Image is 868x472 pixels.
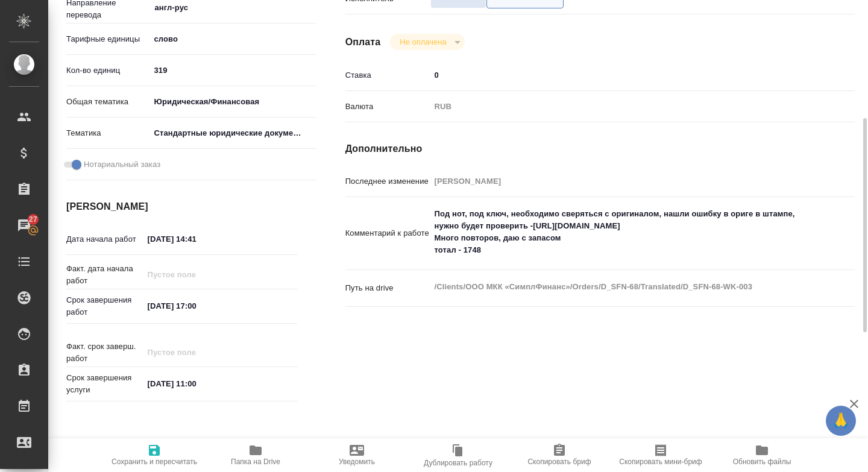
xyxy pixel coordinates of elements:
[66,33,149,45] p: Тарифные единицы
[66,372,143,396] p: Срок завершения услуги
[66,233,143,245] p: Дата начала работ
[527,458,591,466] span: Скопировать бриф
[345,142,855,156] h4: Дополнительно
[339,458,375,466] span: Уведомить
[84,159,160,171] span: Нотариальный заказ
[430,204,813,260] textarea: Под нот, под ключ, необходимо сверяться с оригиналом, нашли ошибку в ориге в штампе, нужно будет ...
[205,438,306,472] button: Папка на Drive
[104,438,205,472] button: Сохранить и пересчитать
[149,29,316,49] div: слово
[143,375,249,392] input: ✎ Введи что-нибудь
[149,123,316,143] div: Стандартные юридические документы, договоры, уставы
[610,438,711,472] button: Скопировать мини-бриф
[733,458,791,466] span: Обновить файлы
[831,408,851,433] span: 🙏
[3,210,45,241] a: 27
[407,438,509,472] button: Дублировать работу
[430,96,813,117] div: RUB
[345,35,381,49] h4: Оплата
[66,65,149,77] p: Кол-во единиц
[310,7,312,9] button: Open
[66,294,143,318] p: Срок завершения работ
[22,213,45,225] span: 27
[396,37,450,47] button: Не оплачена
[345,175,430,187] p: Последнее изменение
[345,282,430,294] p: Путь на drive
[149,92,316,112] div: Юридическая/Финансовая
[390,34,464,50] div: Не оплачена
[345,69,430,81] p: Ставка
[231,458,280,466] span: Папка на Drive
[345,227,430,239] p: Комментарий к работе
[430,277,813,297] textarea: /Clients/ООО МКК «СимплФинанс»/Orders/D_SFN-68/Translated/D_SFN-68-WK-003
[149,61,316,79] input: ✎ Введи что-нибудь
[66,127,149,139] p: Тематика
[66,200,297,214] h4: [PERSON_NAME]
[619,458,702,466] span: Скопировать мини-бриф
[424,459,492,467] span: Дублировать работу
[66,263,143,287] p: Факт. дата начала работ
[66,96,149,108] p: Общая тематика
[66,435,105,455] h2: Заказ
[711,438,813,472] button: Обновить файлы
[826,406,856,436] button: 🙏
[143,297,249,315] input: ✎ Введи что-нибудь
[509,438,610,472] button: Скопировать бриф
[345,101,430,113] p: Валюта
[430,172,813,190] input: Пустое поле
[143,266,249,283] input: Пустое поле
[306,438,407,472] button: Уведомить
[143,230,249,248] input: ✎ Введи что-нибудь
[143,344,249,361] input: Пустое поле
[66,341,143,365] p: Факт. срок заверш. работ
[430,66,813,84] input: ✎ Введи что-нибудь
[112,458,197,466] span: Сохранить и пересчитать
